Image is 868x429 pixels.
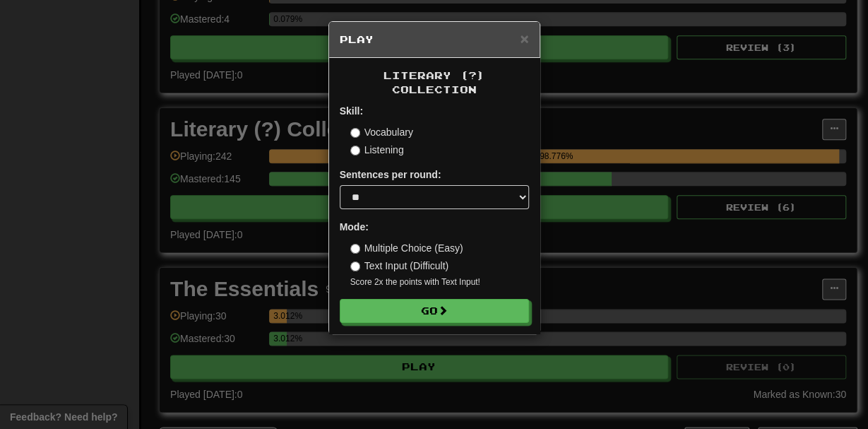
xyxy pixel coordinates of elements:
[350,146,360,155] input: Listening
[350,276,529,288] small: Score 2x the points with Text Input !
[350,143,404,157] label: Listening
[340,221,369,233] strong: Mode:
[340,299,529,323] button: Go
[350,125,413,139] label: Vocabulary
[340,105,363,117] strong: Skill:
[340,168,441,182] label: Sentences per round:
[384,69,485,95] span: Literary (?) Collection
[350,244,360,254] input: Multiple Choice (Easy)
[350,261,360,271] input: Text Input (Difficult)
[520,30,528,47] span: ×
[340,33,529,47] h5: Play
[350,259,449,273] label: Text Input (Difficult)
[350,241,463,255] label: Multiple Choice (Easy)
[350,128,360,138] input: Vocabulary
[520,31,528,46] button: Close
